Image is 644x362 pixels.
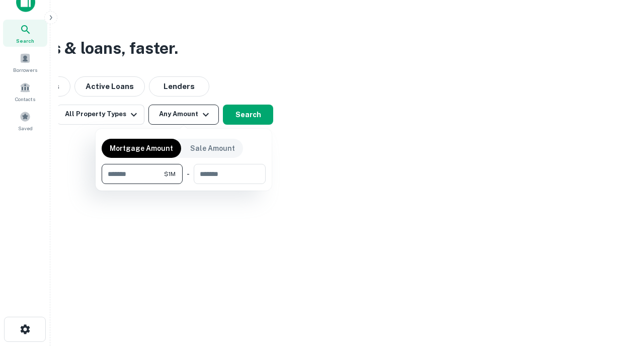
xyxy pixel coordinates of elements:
[187,164,190,184] div: -
[110,143,173,154] p: Mortgage Amount
[164,169,176,178] span: $1M
[594,249,644,298] iframe: Chat Widget
[190,143,235,154] p: Sale Amount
